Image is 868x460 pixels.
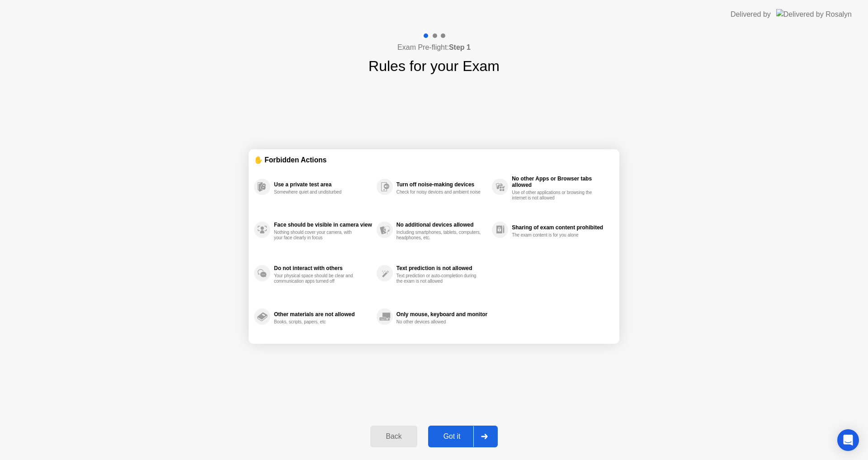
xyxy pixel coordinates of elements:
[254,155,614,165] div: ✋ Forbidden Actions
[274,273,359,284] div: Your physical space should be clear and communication apps turned off
[731,9,771,20] div: Delivered by
[274,265,372,271] div: Do not interact with others
[274,230,359,241] div: Nothing should cover your camera, with your face clearly in focus
[396,190,482,195] div: Check for noisy devices and ambient noise
[373,432,414,441] div: Back
[370,426,417,447] button: Back
[837,429,859,451] div: Open Intercom Messenger
[274,311,372,318] div: Other materials are not allowed
[431,432,473,441] div: Got it
[274,319,359,325] div: Books, scripts, papers, etc
[396,273,482,284] div: Text prediction or auto-completion during the exam is not allowed
[512,175,609,188] div: No other Apps or Browser tabs allowed
[396,311,487,318] div: Only mouse, keyboard and monitor
[396,319,482,325] div: No other devices allowed
[396,181,487,188] div: Turn off noise-making devices
[274,181,372,188] div: Use a private test area
[396,230,482,241] div: Including smartphones, tablets, computers, headphones, etc.
[512,190,597,201] div: Use of other applications or browsing the internet is not allowed
[776,9,852,19] img: Delivered by Rosalyn
[368,55,500,77] h1: Rules for your Exam
[397,42,471,53] h4: Exam Pre-flight:
[274,190,359,195] div: Somewhere quiet and undisturbed
[512,224,609,231] div: Sharing of exam content prohibited
[396,265,487,271] div: Text prediction is not allowed
[449,43,471,51] b: Step 1
[428,426,498,447] button: Got it
[274,222,372,228] div: Face should be visible in camera view
[512,232,597,238] div: The exam content is for you alone
[396,222,487,228] div: No additional devices allowed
